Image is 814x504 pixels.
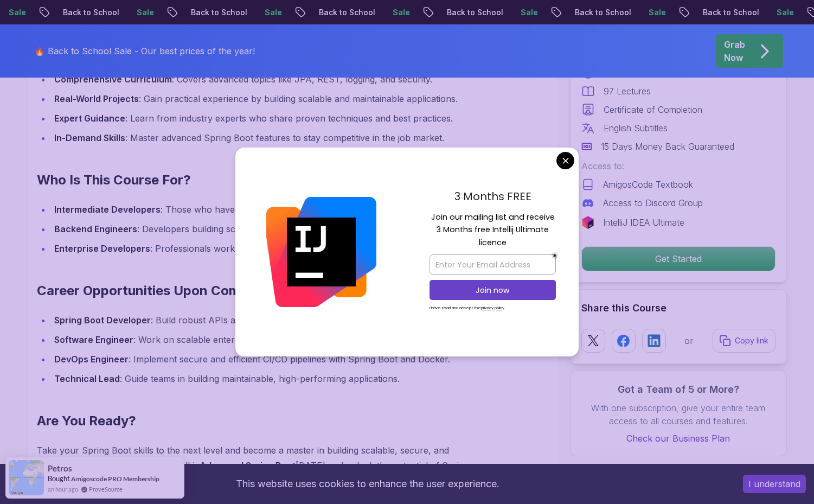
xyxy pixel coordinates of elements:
h2: Share this Course [581,301,775,316]
li: : Those who have basic Spring Boot knowledge and want to deepen their skills. [51,202,498,217]
p: 15 Days Money Back Guaranteed [601,140,734,153]
p: AmigosCode Textbook [603,178,693,191]
p: Access to: [581,160,775,173]
p: IntelliJ IDEA Ultimate [603,216,684,229]
strong: Advanced Spring Boot [200,460,296,471]
p: Back to School [285,7,359,18]
p: Back to School [413,7,487,18]
strong: In-Demand Skills [54,132,125,143]
p: or [684,334,694,347]
span: Bought [48,474,70,483]
p: Grab Now [724,38,745,64]
li: : Guide teams in building maintainable, high-performing applications. [51,371,498,386]
span: Petros [48,464,72,473]
li: : Master advanced Spring Boot features to stay competitive in the job market. [51,130,498,145]
h2: Career Opportunities Upon Completion [37,282,498,299]
p: Sale [103,7,138,18]
p: Back to School [669,7,743,18]
h2: Who Is This Course For? [37,171,498,189]
h2: Are You Ready? [37,412,498,430]
a: Check our Business Plan [581,432,775,445]
li: : Implement secure and efficient CI/CD pipelines with Spring Boot and Docker. [51,352,498,367]
h3: Got a Team of 5 or More? [581,382,775,397]
strong: Enterprise Developers [54,243,150,254]
strong: Backend Engineers [54,224,137,234]
span: an hour ago [48,484,78,494]
li: : Build robust APIs and backend systems. [51,312,498,328]
p: Access to Discord Group [603,196,703,209]
li: : Professionals working on large-scale applications requiring robust architecture. [51,241,498,256]
p: English Subtitles [604,122,668,135]
strong: DevOps Engineer [54,354,129,365]
p: 97 Lectures [604,85,651,98]
strong: Spring Boot Developer [54,315,151,326]
p: Get Started [582,247,775,271]
p: Back to School [157,7,231,18]
p: Back to School [541,7,615,18]
p: Sale [487,7,522,18]
p: Back to School [29,7,103,18]
a: ProveSource [89,484,123,494]
p: Copy link [735,335,768,346]
p: Sale [615,7,650,18]
li: : Covers advanced topics like JPA, REST, logging, and security. [51,72,498,87]
img: jetbrains logo [581,216,594,229]
img: provesource social proof notification image [9,460,44,495]
li: : Work on scalable enterprise-level applications. [51,332,498,347]
p: With one subscription, give your entire team access to all courses and features. [581,401,775,428]
div: This website uses cookies to enhance the user experience. [8,472,727,496]
p: Sale [359,7,394,18]
strong: Comprehensive Curriculum [54,74,172,85]
strong: Expert Guidance [54,113,125,124]
p: Sale [231,7,266,18]
li: : Learn from industry experts who share proven techniques and best practices. [51,111,498,126]
p: Sale [743,7,778,18]
p: 🔥 Back to School Sale - Our best prices of the year! [34,44,255,58]
button: Accept cookies [743,475,806,493]
li: : Developers building scalable, secure, and performance-optimized APIs. [51,221,498,237]
a: Amigoscode PRO Membership [71,475,159,483]
strong: Intermediate Developers [54,204,161,215]
strong: Software Engineer [54,334,133,345]
p: Take your Spring Boot skills to the next level and become a master in building scalable, secure, ... [37,443,498,488]
strong: Real-World Projects [54,93,139,104]
strong: Technical Lead [54,373,120,384]
p: Certificate of Completion [604,103,702,116]
button: Copy link [713,329,775,353]
button: Get Started [581,246,775,271]
li: : Gain practical experience by building scalable and maintainable applications. [51,91,498,106]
